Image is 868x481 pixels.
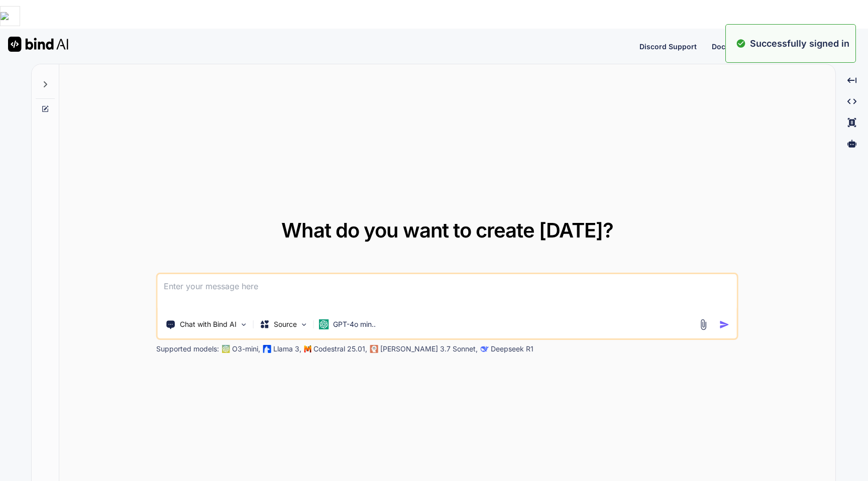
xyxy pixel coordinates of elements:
[281,218,613,243] span: What do you want to create [DATE]?
[750,37,849,50] p: Successfully signed in
[273,344,301,354] p: Llama 3,
[481,345,489,353] img: claude
[304,345,311,352] img: Mistral-AI
[719,319,730,330] img: icon
[319,319,329,329] img: GPT-4o mini
[240,320,248,329] img: Pick Tools
[333,319,376,329] p: GPT-4o min..
[380,344,478,354] p: [PERSON_NAME] 3.7 Sonnet,
[639,42,697,51] span: Discord Support
[156,344,219,354] p: Supported models:
[698,319,709,330] img: attachment
[736,37,746,50] img: alert
[222,345,230,353] img: GPT-4
[180,319,237,329] p: Chat with Bind AI
[712,42,765,51] span: Documentation
[639,41,697,52] button: Discord Support
[370,345,378,353] img: claude
[313,344,367,354] p: Codestral 25.01,
[263,345,271,353] img: Llama2
[712,41,765,52] button: Documentation
[491,344,533,354] p: Deepseek R1
[300,320,308,329] img: Pick Models
[232,344,260,354] p: O3-mini,
[274,319,297,329] p: Source
[8,37,68,52] img: Bind AI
